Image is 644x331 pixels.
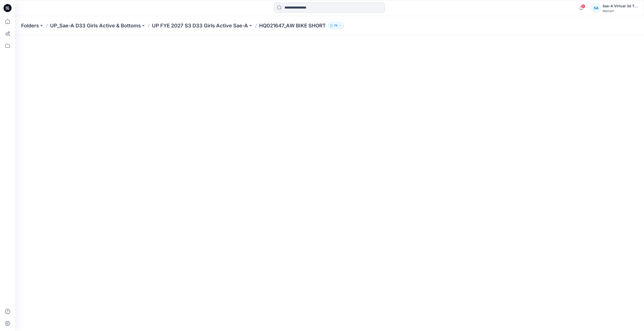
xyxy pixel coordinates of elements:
p: 74 [334,23,338,28]
a: UP_Sae-A D33 Girls Active & Bottoms [50,22,141,29]
div: SA [591,4,600,13]
p: HQ021647_AW BIKE SHORT [259,22,326,29]
span: 6 [581,4,585,8]
div: Sae-A Virtual 3d Team [602,3,638,9]
button: 74 [328,22,344,29]
a: Folders [21,22,39,29]
iframe: edit-style [15,35,644,331]
div: Walmart [602,9,638,13]
a: UP FYE 2027 S3 D33 Girls Active Sae-A [152,22,248,29]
